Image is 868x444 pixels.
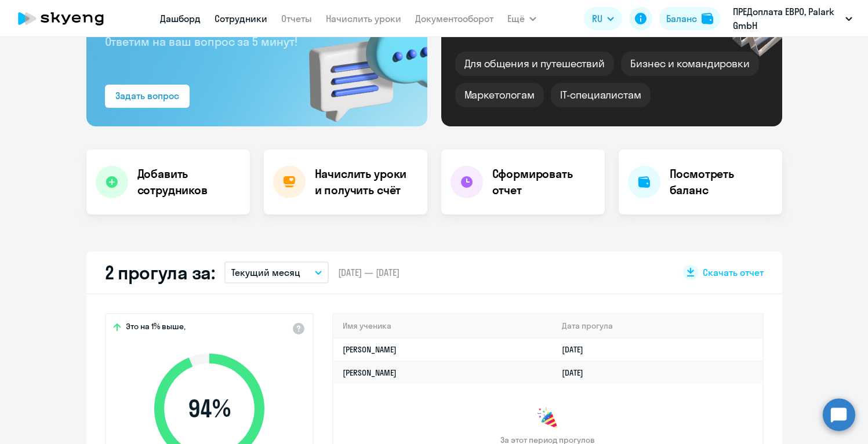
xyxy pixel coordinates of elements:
a: Сотрудники [215,13,267,24]
span: Это на 1% выше, [126,321,186,335]
p: ПРЕДоплата ЕВРО, Palark GmbH [733,5,841,32]
p: Текущий месяц [231,265,300,279]
button: Ещё [507,7,536,30]
h2: 2 прогула за: [105,261,215,284]
div: Маркетологам [455,83,544,107]
a: [PERSON_NAME] [343,344,397,355]
span: [DATE] — [DATE] [338,266,400,279]
img: balance [702,13,713,24]
a: Документооборот [415,13,493,24]
span: Ещё [507,12,525,26]
button: RU [584,7,622,30]
button: Балансbalance [659,7,720,30]
img: congrats [536,407,560,430]
th: Дата прогула [553,314,762,338]
span: 94 % [143,395,276,423]
div: IT-специалистам [551,83,651,107]
h4: Начислить уроки и получить счёт [315,166,416,198]
a: Дашборд [160,13,201,24]
div: Задать вопрос [115,89,179,103]
h4: Посмотреть баланс [670,166,773,198]
a: [DATE] [562,344,593,355]
button: ПРЕДоплата ЕВРО, Palark GmbH [727,5,858,32]
a: [PERSON_NAME] [343,367,397,378]
th: Имя ученика [333,314,553,338]
button: Задать вопрос [105,85,190,108]
span: RU [592,12,602,26]
div: Баланс [666,12,697,26]
div: Бизнес и командировки [621,52,759,76]
a: [DATE] [562,367,593,378]
h4: Сформировать отчет [492,166,595,198]
span: Скачать отчет [703,266,764,279]
a: Начислить уроки [326,13,401,24]
div: Для общения и путешествий [455,52,615,76]
button: Текущий месяц [224,261,329,283]
h4: Добавить сотрудников [137,166,241,198]
a: Отчеты [281,13,312,24]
